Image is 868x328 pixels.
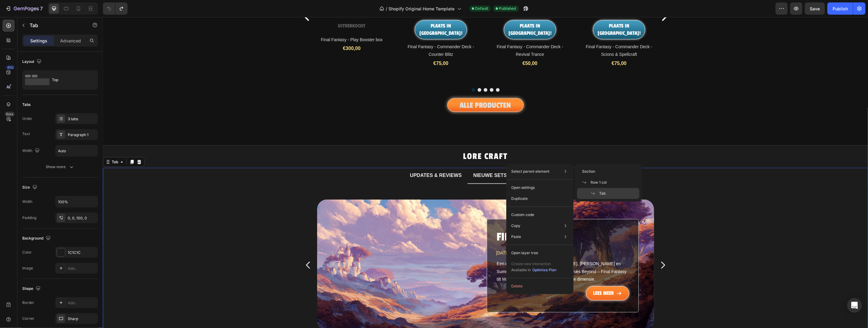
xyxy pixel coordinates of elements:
[46,164,74,170] div: Show more
[511,234,521,240] p: Paste
[393,71,397,75] button: Dot
[490,3,542,22] button: PLAATS IN MANDJE!
[5,112,15,117] div: Beta
[499,6,516,11] span: Published
[833,5,848,12] div: Publish
[22,102,31,107] div: Tabs
[418,231,458,240] div: By MTG Zerogames
[401,3,453,22] button: PLAATS IN MANDJE!
[511,268,531,272] span: Available in
[511,261,557,267] p: Create new interaction
[394,244,525,264] span: Een magisch duel waar [PERSON_NAME], [PERSON_NAME] en Summons het strijdveld betreden: Universes ...
[416,154,458,163] p: MAGIC SPELGIDS
[22,250,32,255] div: Color
[68,250,96,255] div: 1C1C1C
[22,300,34,305] div: Border
[479,25,554,42] h1: Final Fantasy - Commander Deck - Scions & Spellcraft
[476,6,488,11] span: Default
[235,5,262,13] div: UITVERKOCHT
[306,153,360,164] div: Rich Text Editor. Editing area: main
[827,2,853,15] button: Publish
[6,65,15,70] div: 450
[22,199,32,204] div: Width
[599,191,606,196] span: Tab
[371,154,404,163] p: NIEUWE SETS
[30,38,47,44] p: Settings
[60,38,81,44] p: Advanced
[375,71,378,75] button: Dot
[810,6,820,11] span: Save
[483,269,526,283] button: LEES MEER
[405,5,450,20] div: PLAATS IN [GEOGRAPHIC_DATA]!
[390,25,465,42] h1: Final Fantasy - Commander Deck - Revival Trance
[56,145,98,156] input: Auto
[68,300,96,306] div: Add...
[223,3,275,15] button: UITVERKOCHT
[390,41,465,52] div: €50,00
[307,154,359,163] p: UPDATES & REVIEWS
[393,211,526,229] h2: Final Fantasy
[312,3,364,22] button: PLAATS IN MANDJE!
[103,17,868,328] iframe: Design area
[345,81,421,95] button: <p>ALLE PRODUCTEN</p>
[22,147,41,155] div: Width
[805,2,825,15] button: Save
[30,22,81,29] p: Tab
[103,2,128,15] div: Undo/Redo
[68,316,96,322] div: Sharp
[494,5,539,20] div: PLAATS IN [GEOGRAPHIC_DATA]!
[22,215,36,221] div: Padding
[22,161,98,172] button: Show more
[479,41,554,52] div: €75,00
[511,196,528,201] p: Duplicate
[22,316,34,321] div: Corner
[212,18,286,27] h1: Final Fantasy - Play Booster box
[301,41,375,52] div: €75,00
[301,25,375,42] h1: Final Fantasy - Commander Deck - Counter Blitz
[389,5,455,12] span: Shopify Original Home Template
[68,116,96,122] div: 3 tabs
[212,27,286,37] div: €300,00
[511,169,549,174] p: Select parent element
[370,153,405,164] div: Rich Text Editor. Editing area: main
[40,5,43,12] p: 7
[22,116,32,121] div: Order
[22,131,30,137] div: Text
[509,281,571,292] button: Delete
[357,83,408,94] p: ALLE PRODUCTEN
[511,250,538,256] p: Open layer tree
[22,234,52,243] div: Background
[22,183,38,192] div: Size
[56,196,98,207] input: Auto
[511,185,535,190] p: Open settings
[52,73,89,87] div: Top
[511,223,520,229] p: Copy
[532,267,557,273] button: Optimize Plan
[369,71,372,75] button: Dot
[22,265,33,271] div: Image
[201,243,210,253] button: Carousel Back Arrow
[555,243,565,253] button: Carousel Next Arrow
[381,71,385,75] button: Dot
[2,2,45,15] button: 7
[386,5,388,12] span: /
[415,153,459,164] div: Rich Text Editor. Editing area: main
[68,266,96,271] div: Add...
[490,273,511,280] div: LEES MEER
[68,132,96,138] div: Paragraph 1
[68,215,96,221] div: 0, 0, 100, 0
[387,71,391,75] button: Dot
[22,285,42,293] div: Shape
[511,212,534,218] p: Custom code
[582,169,595,174] span: Section
[532,267,556,273] div: Optimize Plan
[847,298,862,313] div: Open Intercom Messenger
[8,142,16,148] div: Tab
[591,180,607,185] span: Row 1 col
[22,58,43,66] div: Layout
[316,5,360,20] div: PLAATS IN [GEOGRAPHIC_DATA]!
[393,232,407,240] div: [DATE]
